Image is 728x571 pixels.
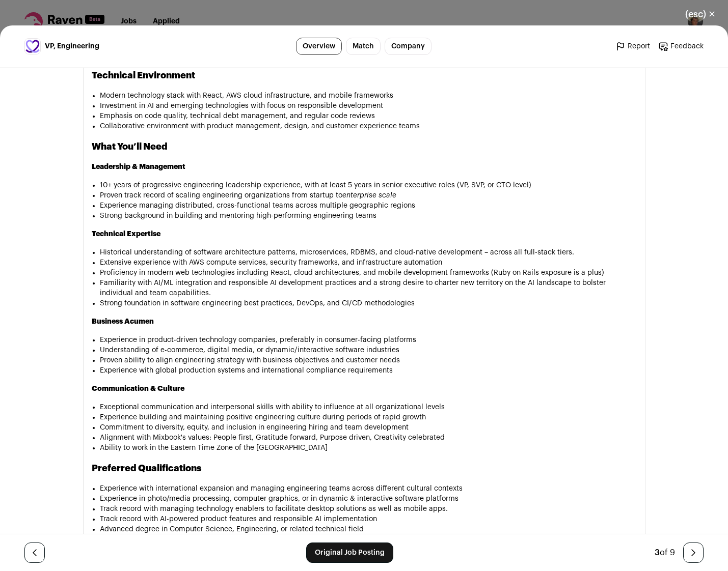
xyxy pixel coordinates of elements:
li: Emphasis on code quality, technical debt management, and regular code reviews [100,111,637,121]
a: Company [385,38,432,55]
li: Experience with global production systems and international compliance requirements [100,365,637,376]
li: Familiarity with AI/ML integration and responsible AI development practices and a strong desire t... [100,278,637,298]
a: Report [615,41,650,51]
li: Collaborative environment with product management, design, and customer experience teams [100,121,637,131]
a: Match [346,38,381,55]
li: Understanding of e-commerce, digital media, or dynamic/interactive software industries [100,345,637,355]
button: Close modal [673,3,728,25]
span: VP, Engineering [45,41,99,51]
strong: Technical Environment [92,71,195,80]
li: Commitment to diversity, equity, and inclusion in engineering hiring and team development [100,422,637,433]
strong: Technical Expertise [92,231,160,238]
li: Strong foundation in software engineering best practices, DevOps, and CI/CD methodologies [100,298,637,308]
div: of 9 [655,547,675,559]
span: 3 [655,549,660,557]
strong: Communication & Culture [92,385,184,392]
img: ebb0e03f7e6850bbb59bd76263f1f2566b615b25b3e451fb17577fa7e2f2b714.jpg [25,39,40,54]
a: Original Job Posting [306,543,393,563]
li: Extensive experience with AWS compute services, security frameworks, and infrastructure automation [100,258,637,268]
li: Alignment with Mixbook's values: People first, Gratitude forward, Purpose driven, Creativity cele... [100,433,637,443]
li: Ability to work in the Eastern Time Zone of the [GEOGRAPHIC_DATA] [100,443,637,453]
li: Historical understanding of software architecture patterns, microservices, RDBMS, and cloud-nativ... [100,247,637,258]
li: Experience with international expansion and managing engineering teams across different cultural ... [100,483,637,494]
li: Investment in AI and emerging technologies with focus on responsible development [100,101,637,111]
li: Strong background in building and mentoring high-performing engineering teams [100,211,637,221]
li: 10+ years of progressive engineering leadership experience, with at least 5 years in senior execu... [100,180,637,190]
strong: Business Acumen [92,318,154,325]
li: Experience managing distributed, cross-functional teams across multiple geographic regions [100,201,637,211]
a: Feedback [658,41,704,51]
li: Proven ability to align engineering strategy with business objectives and customer needs [100,355,637,365]
li: Track record with AI-powered product features and responsible AI implementation [100,514,637,524]
li: Experience in photo/media processing, computer graphics, or in dynamic & interactive software pla... [100,494,637,504]
li: Track record with managing technology enablers to facilitate desktop solutions as well as mobile ... [100,504,637,514]
a: Overview [296,38,342,55]
em: enterprise scale [342,192,396,199]
li: Proficiency in modern web technologies including React, cloud architectures, and mobile developme... [100,268,637,278]
strong: Preferred Qualifications [92,464,201,473]
li: Experience in product-driven technology companies, preferably in consumer-facing platforms [100,335,637,345]
strong: Leadership & Management [92,163,185,170]
li: Exceptional communication and interpersonal skills with ability to influence at all organizationa... [100,402,637,412]
strong: What You’ll Need [92,142,168,151]
li: Proven track record of scaling engineering organizations from startup to [100,190,637,201]
li: Experience building and maintaining positive engineering culture during periods of rapid growth [100,412,637,422]
li: Advanced degree in Computer Science, Engineering, or related technical field [100,524,637,534]
li: Modern technology stack with React, AWS cloud infrastructure, and mobile frameworks [100,91,637,101]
